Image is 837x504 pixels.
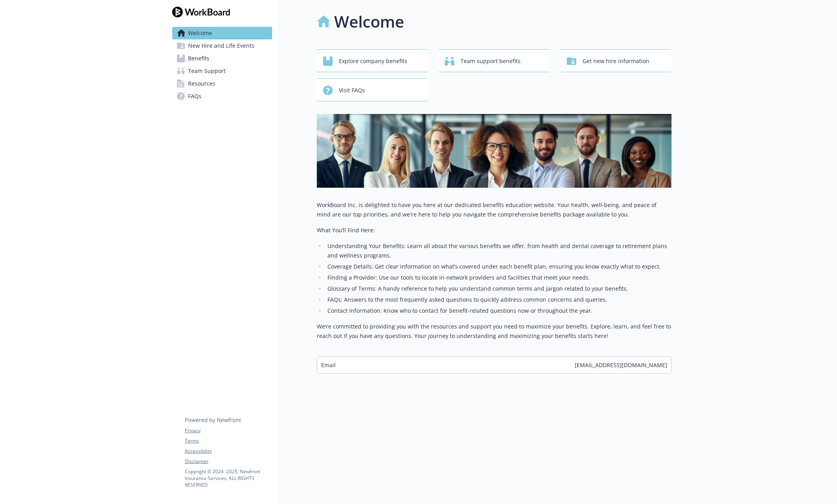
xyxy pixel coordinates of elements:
[317,49,428,72] button: Explore company benefits
[188,27,212,39] span: Welcome
[325,295,671,304] li: FAQs: Answers to the most frequently asked questions to quickly address common concerns and queries.
[172,52,272,65] a: Benefits
[321,361,336,369] span: Email
[339,54,407,69] span: Explore company benefits
[172,27,272,39] a: Welcome
[325,306,671,315] li: Contact Information: Know who to contact for benefit-related questions now or throughout the year.
[317,78,428,101] button: Visit FAQs
[317,226,671,235] p: What You’ll Find Here:
[325,273,671,282] li: Finding a Provider: Use our tools to locate in-network providers and facilities that meet your ne...
[561,49,671,72] button: Get new hire information
[317,322,671,341] p: We’re committed to providing you with the resources and support you need to maximize your benefit...
[188,65,226,77] span: Team Support
[188,39,254,52] span: New Hire and Life Events
[317,200,671,219] p: WorkBoard Inc. is delighted to have you here at our dedicated benefits education website. Your he...
[188,52,209,65] span: Benefits
[583,54,649,69] span: Get new hire information
[185,448,272,455] a: Accessibility
[325,241,671,260] li: Understanding Your Benefits: Learn all about the various benefits we offer, from health and denta...
[172,39,272,52] a: New Hire and Life Events
[334,10,404,34] h1: Welcome
[185,437,272,444] a: Terms
[185,458,272,465] a: Disclaimer
[188,77,215,90] span: Resources
[185,427,272,434] a: Privacy
[325,284,671,293] li: Glossary of Terms: A handy reference to help you understand common terms and jargon related to yo...
[172,65,272,77] a: Team Support
[172,77,272,90] a: Resources
[461,54,521,69] span: Team support benefits
[188,90,201,103] span: FAQs
[438,49,549,72] button: Team support benefits
[575,361,667,369] span: [EMAIL_ADDRESS][DOMAIN_NAME]
[172,90,272,103] a: FAQs
[325,262,671,271] li: Coverage Details: Get clear information on what’s covered under each benefit plan, ensuring you k...
[339,83,365,98] span: Visit FAQs
[185,468,272,488] p: Copyright © 2024 - 2025 , Newfront Insurance Services, ALL RIGHTS RESERVED
[317,114,671,188] img: overview page banner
